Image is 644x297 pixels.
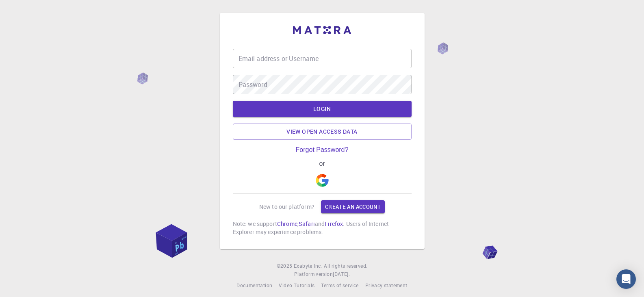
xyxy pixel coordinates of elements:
[365,282,408,288] span: Privacy statement
[277,220,297,228] a: Chrome
[321,282,358,290] a: Terms of service
[233,101,412,117] button: LOGIN
[299,220,315,228] a: Safari
[279,282,314,290] a: Video Tutorials
[294,262,322,270] a: Exabyte Inc.
[279,282,314,288] span: Video Tutorials
[236,282,272,288] span: Documentation
[296,146,349,154] a: Forgot Password?
[321,282,358,288] span: Terms of service
[315,160,329,167] span: or
[233,124,412,140] a: View open access data
[236,282,272,290] a: Documentation
[233,220,412,236] p: Note: we support , and . Users of Internet Explorer may experience problems.
[365,282,408,290] a: Privacy statement
[325,220,343,228] a: Firefox
[321,200,385,213] a: Create an account
[333,270,350,278] a: [DATE].
[259,203,314,211] p: New to our platform?
[324,262,367,270] span: All rights reserved.
[294,270,333,278] span: Platform version
[316,174,329,187] img: Google
[616,269,636,289] div: Open Intercom Messenger
[333,271,350,277] span: [DATE] .
[294,262,322,269] span: Exabyte Inc.
[277,262,294,270] span: © 2025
